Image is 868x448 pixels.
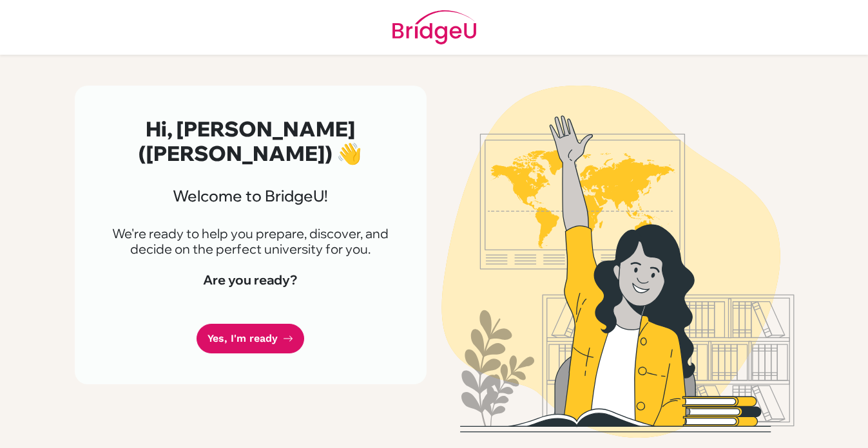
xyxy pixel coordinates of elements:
a: Yes, I'm ready [197,324,304,354]
h3: Welcome to BridgeU! [106,187,396,205]
h2: Hi, [PERSON_NAME] ([PERSON_NAME]) 👋 [106,117,396,166]
h4: Are you ready? [106,272,396,288]
p: We're ready to help you prepare, discover, and decide on the perfect university for you. [106,226,396,257]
